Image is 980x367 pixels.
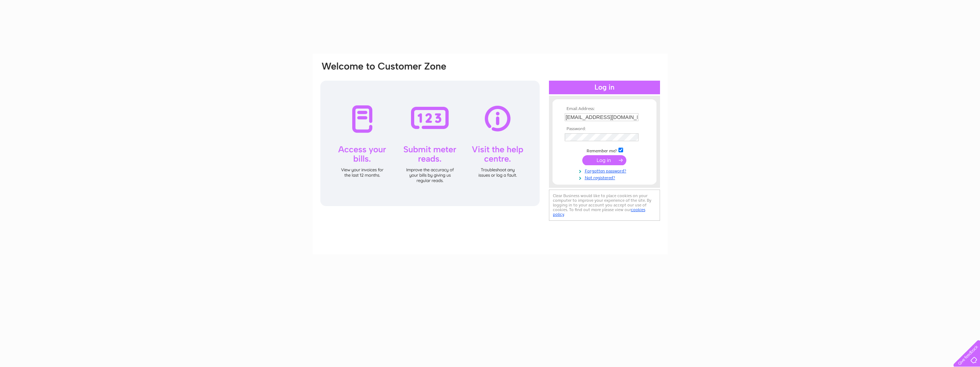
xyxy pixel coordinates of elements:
th: Password: [563,127,646,132]
th: Email Address: [563,106,646,111]
input: Submit [582,155,626,165]
a: cookies policy [553,207,645,217]
div: Clear Business would like to place cookies on your computer to improve your experience of the sit... [549,190,660,221]
a: Forgotten password? [565,167,646,174]
td: Remember me? [563,147,646,154]
a: Not registered? [565,174,646,181]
